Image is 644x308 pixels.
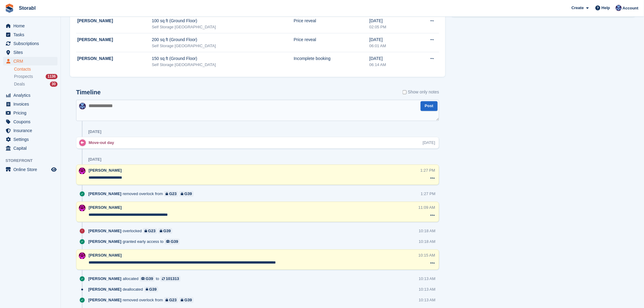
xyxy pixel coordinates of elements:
span: Online Store [13,165,50,174]
div: 06:01 AM [369,43,413,49]
div: 100 sq ft (Ground Floor) [152,18,294,24]
div: overlocked [88,228,175,234]
a: menu [3,165,58,174]
div: 200 sq ft (Ground Floor) [152,37,294,43]
a: Storabl [16,3,38,13]
div: Move-out day [89,140,117,146]
a: G23 [143,228,157,234]
div: removed overlock from [88,191,197,197]
span: Coupons [13,117,50,126]
span: Invoices [13,100,50,108]
div: 101313 [166,276,179,282]
a: menu [3,30,58,39]
a: 101313 [160,276,180,282]
a: G39 [144,287,158,292]
span: [PERSON_NAME] [88,239,121,245]
span: [PERSON_NAME] [88,297,121,303]
label: Show only notes [403,89,439,96]
span: [PERSON_NAME] [88,287,121,292]
span: [PERSON_NAME] [88,276,121,282]
a: menu [3,126,58,135]
a: Deals 30 [14,81,58,87]
a: G39 [158,228,172,234]
span: Sites [13,48,50,57]
div: 150 sq ft (Ground Floor) [152,55,294,62]
span: Subscriptions [13,39,50,48]
div: [DATE] [88,130,101,135]
div: 30 [50,82,58,87]
img: Helen Morton [79,168,86,174]
a: G39 [179,191,193,197]
div: 06:14 AM [369,62,413,68]
div: G23 [169,297,177,303]
span: [PERSON_NAME] [89,253,122,258]
div: 1:27 PM [421,168,435,173]
div: [PERSON_NAME] [77,55,152,62]
span: Analytics [13,91,50,100]
div: 10:13 AM [419,287,436,292]
span: CRM [13,57,50,65]
a: menu [3,109,58,117]
a: Contacts [14,66,58,72]
div: [DATE] [88,157,101,162]
span: Account [623,5,639,11]
div: 10:18 AM [419,228,436,234]
a: G39 [165,239,180,245]
a: G23 [164,191,178,197]
div: [DATE] [423,140,435,146]
div: G23 [169,191,177,197]
span: Settings [13,135,50,144]
img: Helen Morton [79,205,86,212]
span: Capital [13,144,50,152]
span: Prospects [14,74,33,79]
a: menu [3,135,58,144]
div: 1136 [46,74,58,79]
span: Insurance [13,126,50,135]
div: 11:09 AM [418,205,435,211]
div: G39 [184,191,192,197]
div: 10:15 AM [418,253,435,258]
span: [PERSON_NAME] [88,228,121,234]
input: Show only notes [403,89,407,96]
a: menu [3,57,58,65]
span: Deals [14,81,25,87]
a: menu [3,39,58,48]
div: [PERSON_NAME] [77,37,152,43]
span: [PERSON_NAME] [89,168,122,173]
span: Storefront [5,158,61,164]
a: Prospects 1136 [14,73,58,80]
div: Price reveal [294,18,369,24]
div: Self Storage [GEOGRAPHIC_DATA] [152,24,294,30]
div: G39 [163,228,171,234]
div: [DATE] [369,18,413,24]
div: [PERSON_NAME] [77,18,152,24]
span: Tasks [13,30,50,39]
span: Home [13,22,50,30]
span: Create [572,5,584,11]
div: removed overlock from [88,297,197,303]
div: G39 [146,276,153,282]
div: G39 [149,287,157,292]
div: Incomplete booking [294,55,369,62]
a: menu [3,91,58,100]
div: [DATE] [369,55,413,62]
div: 10:18 AM [419,239,436,245]
a: menu [3,48,58,57]
div: [DATE] [369,37,413,43]
span: [PERSON_NAME] [88,191,121,197]
div: Price reveal [294,37,369,43]
img: stora-icon-8386f47178a22dfd0bd8f6a31ec36ba5ce8667c1dd55bd0f319d3a0aa187defe.svg [5,4,14,13]
span: Help [602,5,610,11]
a: G23 [164,297,178,303]
a: menu [3,144,58,152]
img: Helen Morton [79,253,86,259]
div: 1:27 PM [421,191,436,197]
a: menu [3,100,58,108]
div: Self Storage [GEOGRAPHIC_DATA] [152,43,294,49]
div: 02:05 PM [369,24,413,30]
div: G39 [184,297,192,303]
div: G39 [171,239,178,245]
a: G39 [179,297,193,303]
div: 10:13 AM [419,276,436,282]
span: Pricing [13,109,50,117]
